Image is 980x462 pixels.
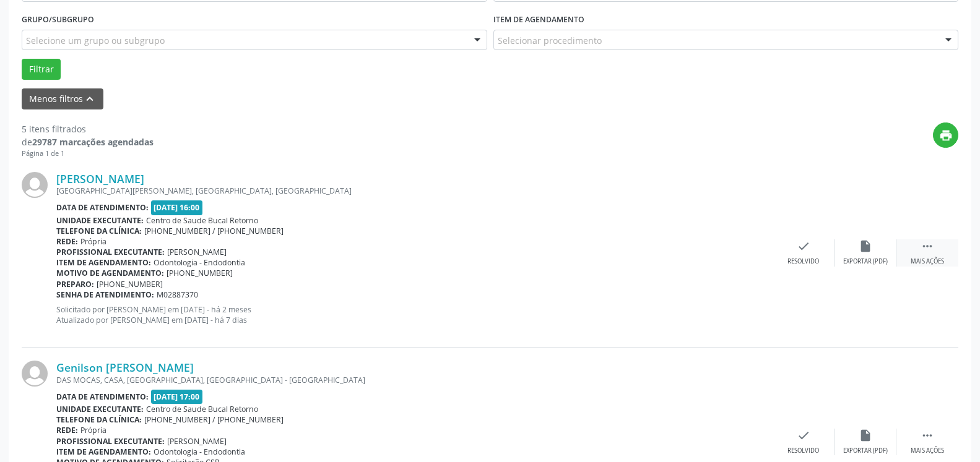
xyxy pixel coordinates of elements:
[56,425,78,435] b: Rede:
[146,404,258,414] span: Centro de Saude Bucal Retorno
[146,215,258,226] span: Centro de Saude Bucal Retorno
[56,268,164,278] b: Motivo de agendamento:
[26,34,165,47] span: Selecione um grupo ou subgrupo
[56,375,773,385] div: DAS MOCAS, CASA, [GEOGRAPHIC_DATA], [GEOGRAPHIC_DATA] - [GEOGRAPHIC_DATA]
[56,186,773,196] div: [GEOGRAPHIC_DATA][PERSON_NAME], [GEOGRAPHIC_DATA], [GEOGRAPHIC_DATA]
[843,447,888,455] div: Exportar (PDF)
[493,11,584,30] label: Item de agendamento
[56,247,165,257] b: Profissional executante:
[843,257,888,266] div: Exportar (PDF)
[151,200,203,215] span: [DATE] 16:00
[83,92,97,106] i: keyboard_arrow_up
[22,361,48,387] img: img
[56,404,144,414] b: Unidade executante:
[32,136,154,148] strong: 29787 marcações agendadas
[56,361,194,374] a: Genilson [PERSON_NAME]
[921,429,934,442] i: 
[97,279,163,289] span: [PHONE_NUMBER]
[80,236,106,247] span: Própria
[56,172,144,186] a: [PERSON_NAME]
[859,239,872,253] i: insert_drive_file
[151,390,203,404] span: [DATE] 17:00
[797,239,810,253] i: check
[56,226,142,236] b: Telefone da clínica:
[144,226,284,236] span: [PHONE_NUMBER] / [PHONE_NUMBER]
[22,88,103,110] button: Menos filtroskeyboard_arrow_up
[167,268,233,278] span: [PHONE_NUMBER]
[56,414,142,425] b: Telefone da clínica:
[56,436,165,447] b: Profissional executante:
[22,148,154,159] div: Página 1 de 1
[144,414,284,425] span: [PHONE_NUMBER] / [PHONE_NUMBER]
[787,447,819,455] div: Resolvido
[22,11,94,30] label: Grupo/Subgrupo
[22,59,61,80] button: Filtrar
[498,34,602,47] span: Selecionar procedimento
[167,436,227,447] span: [PERSON_NAME]
[80,425,106,435] span: Própria
[911,447,944,455] div: Mais ações
[56,236,78,247] b: Rede:
[56,279,94,289] b: Preparo:
[56,215,144,226] b: Unidade executante:
[911,257,944,266] div: Mais ações
[921,239,934,253] i: 
[22,135,154,148] div: de
[154,257,245,268] span: Odontologia - Endodontia
[22,172,48,198] img: img
[933,122,958,148] button: print
[859,429,872,442] i: insert_drive_file
[154,447,245,457] span: Odontologia - Endodontia
[56,289,154,300] b: Senha de atendimento:
[56,391,149,402] b: Data de atendimento:
[56,447,151,457] b: Item de agendamento:
[787,257,819,266] div: Resolvido
[797,429,810,442] i: check
[167,247,227,257] span: [PERSON_NAME]
[56,202,149,213] b: Data de atendimento:
[157,289,198,300] span: M02887370
[56,304,773,325] p: Solicitado por [PERSON_NAME] em [DATE] - há 2 meses Atualizado por [PERSON_NAME] em [DATE] - há 7...
[56,257,151,268] b: Item de agendamento:
[22,122,154,135] div: 5 itens filtrados
[939,129,953,142] i: print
